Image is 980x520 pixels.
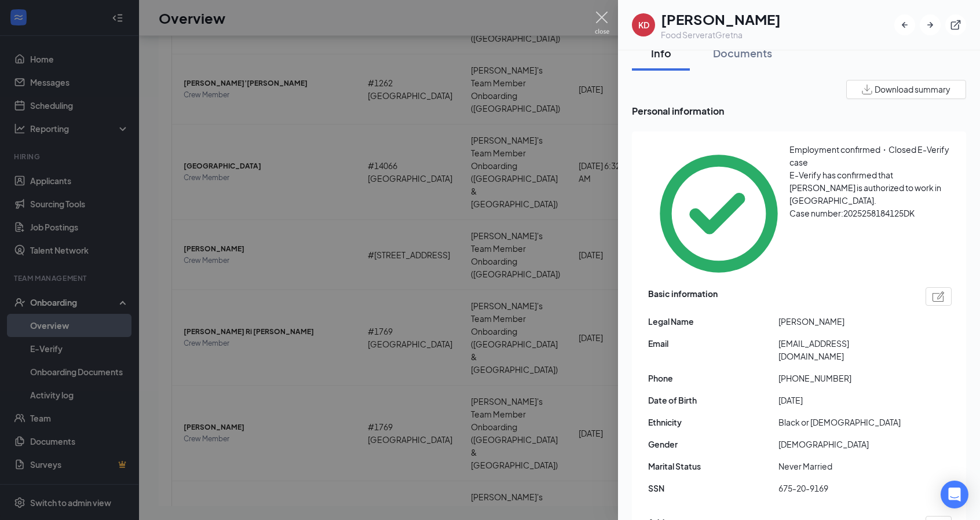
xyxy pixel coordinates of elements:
[648,394,778,407] span: Date of Birth
[846,80,966,99] button: Download summary
[648,438,778,451] span: Gender
[778,372,909,384] span: [PHONE_NUMBER]
[941,481,968,508] div: Open Intercom Messenger
[661,9,781,29] h1: [PERSON_NAME]
[789,170,941,206] span: E-Verify has confirmed that [PERSON_NAME] is authorized to work in [GEOGRAPHIC_DATA].
[875,83,950,96] span: Download summary
[648,416,778,429] span: Ethnicity
[648,315,778,328] span: Legal Name
[661,29,781,41] div: Food Server at Gretna
[648,143,789,284] svg: CheckmarkCircle
[648,460,778,473] span: Marital Status
[778,315,909,328] span: [PERSON_NAME]
[894,14,915,35] button: ArrowLeftNew
[950,19,961,31] svg: ExternalLink
[899,19,910,31] svg: ArrowLeftNew
[920,14,941,35] button: ArrowRight
[945,14,966,35] button: ExternalLink
[648,482,778,495] span: SSN
[632,104,966,118] span: Personal information
[648,287,718,306] span: Basic information
[638,19,649,31] div: KD
[778,482,909,495] span: 675-20-9169
[924,19,936,31] svg: ArrowRight
[713,46,772,60] div: Documents
[778,460,909,473] span: Never Married
[648,337,778,350] span: Email
[778,337,909,362] span: [EMAIL_ADDRESS][DOMAIN_NAME]
[778,416,909,429] span: Black or [DEMOGRAPHIC_DATA]
[789,144,949,167] span: Employment confirmed・Closed E-Verify case
[778,394,909,407] span: [DATE]
[643,46,678,60] div: Info
[778,438,909,451] span: [DEMOGRAPHIC_DATA]
[648,372,778,384] span: Phone
[789,208,915,218] span: Case number: 2025258184125DK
